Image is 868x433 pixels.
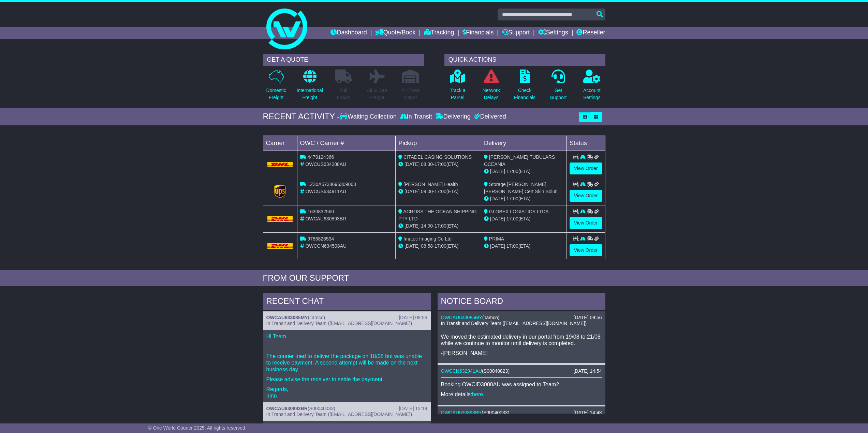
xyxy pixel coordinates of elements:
span: PRIMA [489,236,504,242]
p: Regards, Irinn [266,386,427,399]
a: here [472,391,483,397]
p: Network Delays [482,87,500,101]
p: -[PERSON_NAME] [441,350,602,356]
div: [DATE] 14:54 [573,368,602,374]
span: 17:00 [506,243,518,249]
a: Track aParcel [450,69,466,105]
p: Account Settings [583,87,601,101]
div: Delivering [434,113,472,121]
p: Booking OWCID3000AU was assigned to Team2. [441,381,602,388]
p: The courier tried to deliver the package on 18/08 but was unable to receive payment. A second att... [266,353,427,373]
a: CheckFinancials [514,69,536,105]
p: International Freight [297,87,323,101]
div: - (ETA) [398,243,478,250]
a: View Order [570,217,602,229]
span: Imatec Imaging Co Ltd [403,236,452,242]
div: [DATE] 09:56 [399,315,427,321]
span: 08:58 [421,243,433,249]
a: OWCAU633085MY [266,315,308,320]
span: 17:00 [435,243,446,249]
div: (ETA) [484,195,564,202]
span: S00040823 [484,368,508,374]
div: - (ETA) [398,222,478,230]
a: Reseller [576,27,605,39]
div: [DATE] 12:19 [399,406,427,412]
div: In Transit [398,113,434,121]
span: © One World Courier 2025. All rights reserved. [148,425,247,431]
p: Air & Sea Freight [367,87,387,101]
img: DHL.png [267,243,293,249]
span: 09:00 [421,189,433,194]
p: Check Financials [514,87,535,101]
div: (ETA) [484,243,564,250]
span: [DATE] [404,223,420,229]
span: S00040033 [483,410,508,415]
a: Quote/Book [375,27,415,39]
span: OWCAU630893BR [305,216,346,221]
div: Delivered [472,113,506,121]
div: RECENT CHAT [263,293,431,311]
p: Air / Sea Depot [401,87,420,101]
div: ( ) [266,406,427,412]
a: DomesticFreight [266,69,286,105]
span: OWCCN634598AU [305,243,347,249]
a: View Order [570,190,602,202]
p: Full Loads [335,87,352,101]
a: GetSupport [549,69,567,105]
span: CITADEL CASING SOLUTIONS [403,154,472,160]
div: [DATE] 14:48 [573,410,602,416]
span: [DATE] [490,243,505,249]
div: Waiting Collection [340,113,398,121]
span: 17:00 [506,169,518,174]
span: In Transit and Delivery Team ([EMAIL_ADDRESS][DOMAIN_NAME]) [441,321,587,326]
p: Domestic Freight [266,87,286,101]
td: Carrier [263,136,297,151]
span: 08:30 [421,161,433,167]
span: [DATE] [404,161,420,167]
div: GET A QUOTE [263,54,424,66]
span: 1Z30A5738696309063 [307,182,356,187]
span: 17:00 [506,196,518,201]
span: GLOBEX LOGISTICS LTDA. [489,209,550,214]
span: Tamco [309,315,323,320]
span: 9786826534 [307,236,334,242]
span: [DATE] [490,169,505,174]
td: OWC / Carrier # [297,136,396,151]
a: NetworkDelays [482,69,500,105]
img: DHL.png [267,216,293,222]
p: Get Support [550,87,567,101]
a: OWCAU633085MY [441,315,482,320]
span: Tamco [484,315,498,320]
span: 4479124366 [307,154,334,160]
p: We moved the estimated delivery in our portal from 19/08 to 21/08 while we continue to monitor un... [441,334,602,346]
a: Settings [538,27,568,39]
a: Support [502,27,530,39]
a: InternationalFreight [296,69,323,105]
a: View Order [570,163,602,174]
a: OWCCN632941AU [441,368,482,374]
span: 1630832560 [307,209,334,214]
div: (ETA) [484,168,564,175]
span: Storage [PERSON_NAME] [PERSON_NAME] Cert Skin Soluti [484,182,558,194]
div: ( ) [441,315,602,321]
div: ( ) [441,410,602,416]
span: 17:00 [506,216,518,221]
span: [PERSON_NAME] TUBULARS OCEANIA [484,154,555,167]
div: ( ) [266,315,427,321]
a: AccountSettings [583,69,601,105]
div: [DATE] 09:56 [573,315,602,321]
span: In Transit and Delivery Team ([EMAIL_ADDRESS][DOMAIN_NAME]) [266,412,412,417]
img: GetCarrierServiceLogo [274,185,286,198]
span: [PERSON_NAME] Health [403,182,458,187]
p: Hi Team, [266,333,427,340]
td: Delivery [481,136,567,151]
p: Track a Parcel [450,87,466,101]
a: OWCAU630893BR [441,410,482,415]
span: OWCUS634288AU [305,161,346,167]
div: NOTICE BOARD [438,293,605,311]
span: [DATE] [404,189,420,194]
div: FROM OUR SUPPORT [263,273,605,283]
span: S00040033 [309,406,334,411]
span: ACROSS THE OCEAN SHIPPING PTY LTD [398,209,476,221]
span: [DATE] [490,216,505,221]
